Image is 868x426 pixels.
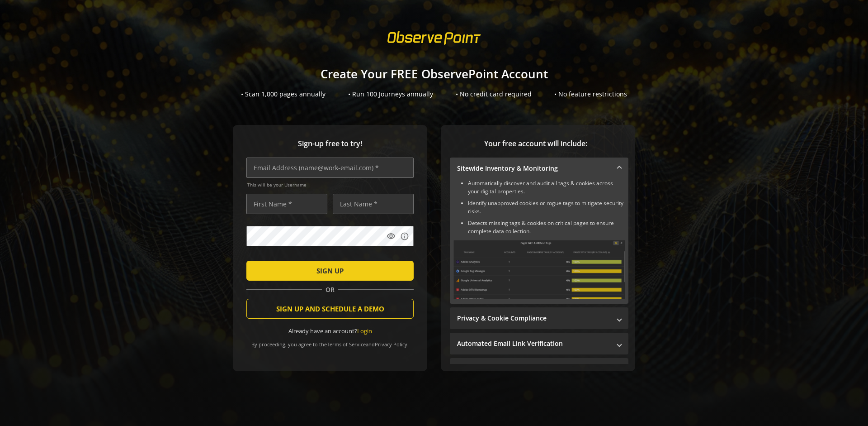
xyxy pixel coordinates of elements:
[246,139,414,149] span: Sign-up free to try!
[450,179,628,304] div: Sitewide Inventory & Monitoring
[400,232,409,241] mat-icon: info
[387,232,396,241] mat-icon: visibility
[276,301,384,317] span: SIGN UP AND SCHEDULE A DEMO
[316,263,344,279] span: SIGN UP
[246,158,414,178] input: Email Address (name@work-email.com) *
[327,341,366,348] a: Terms of Service
[357,327,372,335] a: Login
[456,90,532,99] div: • No credit card required
[468,219,625,235] li: Detects missing tags & cookies on critical pages to ensure complete data collection.
[457,164,610,173] mat-panel-title: Sitewide Inventory & Monitoring
[348,90,433,99] div: • Run 100 Journeys annually
[450,358,628,380] mat-expansion-panel-header: Performance Monitoring with Web Vitals
[450,158,628,179] mat-expansion-panel-header: Sitewide Inventory & Monitoring
[246,335,414,348] div: By proceeding, you agree to the and .
[450,139,622,149] span: Your free account will include:
[246,299,414,319] button: SIGN UP AND SCHEDULE A DEMO
[457,339,610,348] mat-panel-title: Automated Email Link Verification
[246,327,414,335] div: Already have an account?
[246,261,414,281] button: SIGN UP
[468,199,625,215] li: Identify unapproved cookies or rogue tags to mitigate security risks.
[246,194,327,214] input: First Name *
[457,314,610,323] mat-panel-title: Privacy & Cookie Compliance
[241,90,325,99] div: • Scan 1,000 pages annually
[375,341,407,348] a: Privacy Policy
[468,179,625,196] li: Automatically discover and audit all tags & cookies across your digital properties.
[333,194,414,214] input: Last Name *
[450,307,628,329] mat-expansion-panel-header: Privacy & Cookie Compliance
[453,240,625,299] img: Sitewide Inventory & Monitoring
[554,90,627,99] div: • No feature restrictions
[247,182,414,188] span: This will be your Username
[322,285,338,294] span: OR
[450,333,628,354] mat-expansion-panel-header: Automated Email Link Verification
